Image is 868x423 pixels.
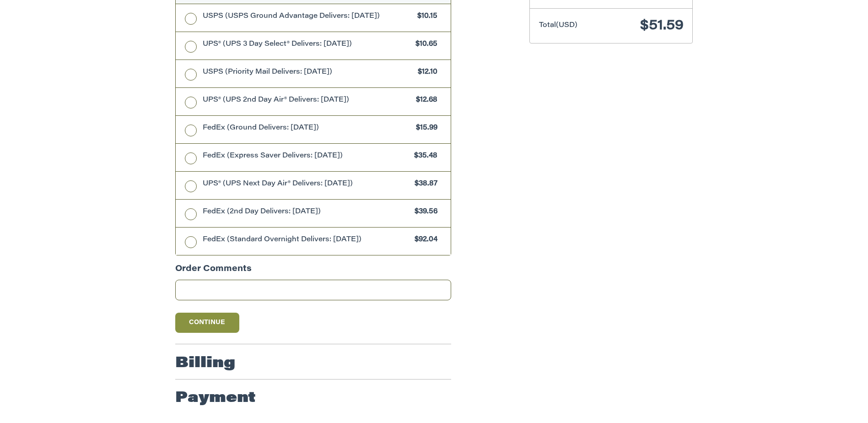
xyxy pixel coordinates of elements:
[203,67,414,78] span: USPS (Priority Mail Delivers: [DATE])
[411,123,437,134] span: $15.99
[410,151,437,162] span: $35.48
[411,39,437,50] span: $10.65
[410,207,437,217] span: $39.56
[203,95,412,106] span: UPS® (UPS 2nd Day Air® Delivers: [DATE])
[539,22,577,29] span: Total (USD)
[203,235,410,245] span: FedEx (Standard Overnight Delivers: [DATE])
[413,11,437,22] span: $10.15
[203,207,410,217] span: FedEx (2nd Day Delivers: [DATE])
[413,67,437,78] span: $12.10
[410,235,437,245] span: $92.04
[203,39,411,50] span: UPS® (UPS 3 Day Select® Delivers: [DATE])
[203,179,410,190] span: UPS® (UPS Next Day Air® Delivers: [DATE])
[411,95,437,106] span: $12.68
[175,354,235,373] h2: Billing
[175,263,252,280] legend: Order Comments
[175,389,256,407] h2: Payment
[175,313,239,333] button: Continue
[410,179,437,190] span: $38.87
[203,123,412,134] span: FedEx (Ground Delivers: [DATE])
[203,151,410,162] span: FedEx (Express Saver Delivers: [DATE])
[640,19,684,33] span: $51.59
[203,11,413,22] span: USPS (USPS Ground Advantage Delivers: [DATE])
